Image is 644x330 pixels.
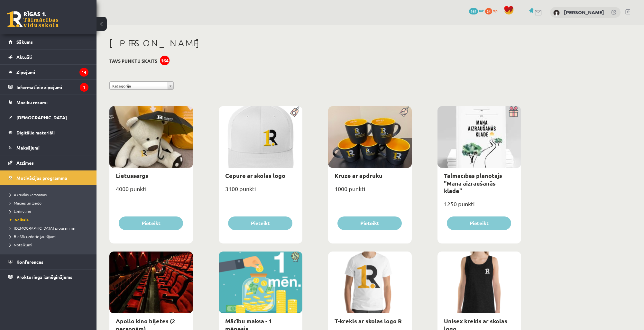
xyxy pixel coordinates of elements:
a: Atzīmes [8,155,88,170]
a: Uzdevumi [10,208,90,214]
span: Motivācijas programma [16,175,67,181]
i: 14 [79,68,88,77]
a: [PERSON_NAME] [564,9,604,15]
span: Kategorija [112,82,165,90]
legend: Ziņojumi [16,65,88,79]
a: Maksājumi [8,140,88,155]
span: Konferences [16,259,43,265]
h3: Tavs punktu skaits [109,58,157,64]
a: Proktoringa izmēģinājums [8,270,88,284]
div: 4000 punkti [109,183,193,199]
a: Noteikumi [10,242,90,248]
a: Tālmācības plānotājs "Mana aizraušanās klade" [444,172,502,194]
a: Ziņojumi14 [8,65,88,79]
a: Krūze ar apdruku [335,172,382,179]
legend: Informatīvie ziņojumi [16,80,88,95]
img: Andris Simanovičs [553,10,560,16]
span: Digitālie materiāli [16,130,55,135]
span: [DEMOGRAPHIC_DATA] programma [10,225,75,231]
span: Veikals [10,217,29,222]
a: Mācību resursi [8,95,88,110]
i: 1 [80,83,88,92]
a: Aktuāli [8,50,88,64]
a: Mācies un ziedo [10,200,90,206]
span: Proktoringa izmēģinājums [16,274,72,280]
span: xp [493,8,497,13]
img: Populāra prece [397,106,412,117]
a: Rīgas 1. Tālmācības vidusskola [7,11,59,27]
a: Aktuālās kampaņas [10,192,90,197]
a: 164 mP [469,8,484,13]
span: Atzīmes [16,160,34,166]
span: 164 [469,8,478,14]
a: Lietussargs [116,172,148,179]
button: Pieteikt [119,216,183,230]
a: Biežāk uzdotie jautājumi [10,234,90,239]
span: Aktuālās kampaņas [10,192,47,197]
span: [DEMOGRAPHIC_DATA] [16,115,67,120]
div: 3100 punkti [219,183,302,199]
a: Kategorija [109,81,174,90]
a: Veikals [10,217,90,223]
img: Atlaide [288,252,302,262]
div: 1000 punkti [328,183,412,199]
a: Informatīvie ziņojumi1 [8,80,88,95]
span: Mācies un ziedo [10,200,41,206]
a: [DEMOGRAPHIC_DATA] programma [10,225,90,231]
span: Sākums [16,39,33,45]
button: Pieteikt [228,216,292,230]
span: Noteikumi [10,242,32,247]
span: Biežāk uzdotie jautājumi [10,234,56,239]
a: T-krekls ar skolas logo R [335,317,402,325]
a: [DEMOGRAPHIC_DATA] [8,110,88,125]
a: Digitālie materiāli [8,125,88,140]
a: Konferences [8,254,88,269]
button: Pieteikt [447,216,511,230]
span: mP [479,8,484,13]
a: Motivācijas programma [8,170,88,185]
a: 24 xp [485,8,501,13]
span: Uzdevumi [10,209,31,214]
span: 24 [485,8,492,14]
div: 164 [160,56,170,65]
img: Populāra prece [288,106,302,117]
img: Dāvana ar pārsteigumu [507,106,521,117]
div: 1250 punkti [437,198,521,215]
legend: Maksājumi [16,140,88,155]
button: Pieteikt [337,216,402,230]
a: Sākums [8,34,88,49]
h1: [PERSON_NAME] [109,38,521,49]
span: Aktuāli [16,54,32,60]
span: Mācību resursi [16,99,48,105]
a: Cepure ar skolas logo [225,172,285,179]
